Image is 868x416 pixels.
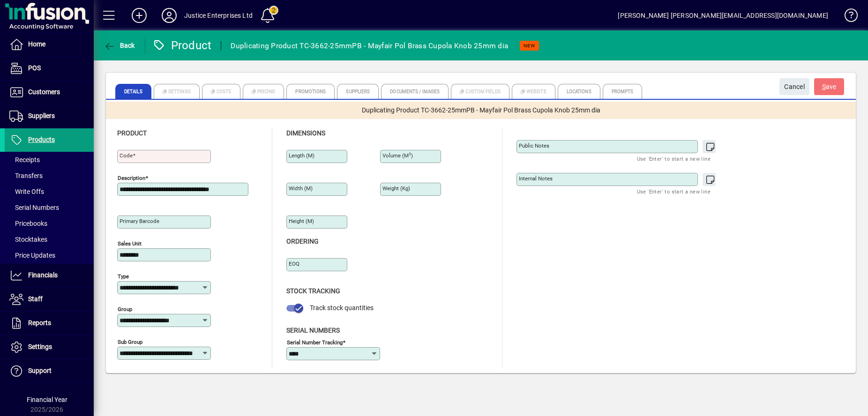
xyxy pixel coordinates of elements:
a: POS [5,57,94,80]
mat-label: EOQ [289,260,299,267]
div: Product [152,38,212,53]
span: Staff [28,295,43,303]
span: Pricebooks [9,220,47,227]
span: Settings [28,343,52,350]
button: Back [101,37,137,54]
span: Duplicating Product TC-3662-25mmPB - Mayfair Pol Brass Cupola Knob 25mm dia [362,105,600,115]
a: Customers [5,81,94,104]
div: Justice Enterprises Ltd [184,8,253,23]
button: Cancel [779,78,809,95]
mat-label: Description [118,175,145,181]
span: POS [28,64,41,72]
mat-label: Sales unit [118,240,142,247]
mat-label: Weight (Kg) [382,185,410,192]
mat-label: Height (m) [289,218,314,224]
span: Reports [28,319,51,327]
a: Write Offs [5,184,94,200]
mat-label: Serial Number tracking [287,339,343,345]
mat-label: Code [120,152,133,159]
a: Staff [5,288,94,311]
span: Price Updates [9,252,55,259]
mat-hint: Use 'Enter' to start a new line [637,186,711,197]
span: ave [822,79,837,95]
span: Ordering [286,238,319,245]
mat-label: Primary barcode [120,218,159,224]
span: Stocktakes [9,236,47,243]
span: Dimensions [286,129,325,137]
span: Serial Numbers [286,327,340,334]
mat-label: Sub group [118,339,142,345]
span: Support [28,367,52,374]
span: Product [117,129,147,137]
a: Stocktakes [5,231,94,247]
mat-label: Width (m) [289,185,313,192]
a: Transfers [5,168,94,184]
span: Home [28,40,45,48]
a: Home [5,33,94,56]
a: Receipts [5,152,94,168]
mat-label: Volume (m ) [382,152,413,159]
span: Write Offs [9,188,44,195]
span: Transfers [9,172,43,179]
a: Serial Numbers [5,200,94,215]
a: Price Updates [5,247,94,263]
span: Receipts [9,156,40,163]
span: Track stock quantities [310,304,374,312]
a: Support [5,359,94,383]
span: Products [28,136,55,143]
app-page-header-button: Back [94,37,145,54]
span: Stock Tracking [286,287,340,295]
span: S [822,83,826,90]
span: Serial Numbers [9,204,59,211]
a: Suppliers [5,104,94,128]
button: Add [124,7,154,24]
sup: 3 [409,152,411,156]
mat-label: Internal Notes [519,175,553,182]
span: Back [104,42,135,49]
span: NEW [524,43,535,49]
a: Financials [5,264,94,287]
div: [PERSON_NAME] [PERSON_NAME][EMAIL_ADDRESS][DOMAIN_NAME] [618,8,828,23]
span: Cancel [784,79,805,95]
span: Suppliers [28,112,55,119]
mat-label: Length (m) [289,152,314,159]
span: Financials [28,271,58,279]
mat-label: Public Notes [519,142,549,149]
mat-label: Type [118,273,129,280]
mat-label: Group [118,306,132,312]
span: Financial Year [27,396,67,403]
button: Profile [154,7,184,24]
div: Duplicating Product TC-3662-25mmPB - Mayfair Pol Brass Cupola Knob 25mm dia [231,38,508,53]
a: Pricebooks [5,215,94,231]
mat-hint: Use 'Enter' to start a new line [637,153,711,164]
a: Settings [5,335,94,359]
a: Knowledge Base [838,2,856,32]
span: Customers [28,88,60,96]
button: Save [814,78,844,95]
a: Reports [5,312,94,335]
